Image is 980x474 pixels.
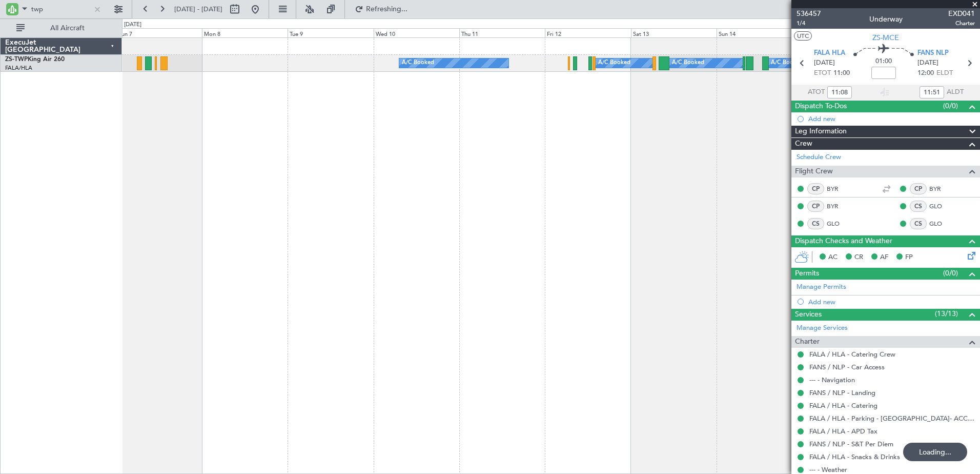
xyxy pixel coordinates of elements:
[5,64,32,72] a: FALA/HLA
[795,309,822,321] span: Services
[827,184,850,193] a: BYR
[910,218,927,229] div: CS
[809,452,900,461] a: FALA / HLA - Snacks & Drinks
[717,28,802,37] div: Sun 14
[402,55,434,71] div: A/C Booked
[124,21,141,29] div: [DATE]
[809,363,885,371] a: FANS / NLP - Car Access
[374,28,459,37] div: Wed 10
[814,58,835,68] span: [DATE]
[827,86,852,98] input: --:--
[807,183,824,194] div: CP
[948,19,975,28] span: Charter
[809,427,877,436] a: FALA / HLA - APD Tax
[917,68,934,78] span: 12:00
[771,55,803,71] div: A/C Booked
[795,268,819,280] span: Permits
[31,2,90,17] input: A/C (Reg. or Type)
[797,282,846,292] a: Manage Permits
[797,19,821,28] span: 1/4
[828,252,838,263] span: AC
[814,48,845,58] span: FALA HLA
[943,268,958,279] span: (0/0)
[797,152,841,163] a: Schedule Crew
[929,184,952,193] a: BYR
[631,28,717,37] div: Sat 13
[794,31,812,41] button: UTC
[807,201,824,212] div: CP
[875,56,892,67] span: 01:00
[808,298,975,306] div: Add new
[903,443,967,461] div: Loading...
[917,58,938,68] span: [DATE]
[948,8,975,19] span: EXD041
[935,308,958,319] span: (13/13)
[174,5,222,14] span: [DATE] - [DATE]
[920,86,944,98] input: --:--
[947,87,964,97] span: ALDT
[11,20,111,36] button: All Aircraft
[929,202,952,211] a: GLO
[910,183,927,194] div: CP
[808,87,825,97] span: ATOT
[459,28,545,37] div: Thu 11
[808,114,975,123] div: Add new
[827,202,850,211] a: BYR
[809,350,895,359] a: FALA / HLA - Catering Crew
[827,219,850,228] a: GLO
[5,56,28,63] span: ZS-TWP
[809,401,877,410] a: FALA / HLA - Catering
[872,32,899,43] span: ZS-MCE
[809,376,855,384] a: --- - Navigation
[795,336,820,348] span: Charter
[5,56,65,63] a: ZS-TWPKing Air 260
[202,28,288,37] div: Mon 8
[795,126,847,137] span: Leg Information
[797,323,848,333] a: Manage Services
[880,252,888,263] span: AF
[365,6,409,13] span: Refreshing...
[809,465,847,474] a: --- - Weather
[795,138,812,150] span: Crew
[809,440,893,448] a: FANS / NLP - S&T Per Diem
[795,235,892,247] span: Dispatch Checks and Weather
[809,414,975,423] a: FALA / HLA - Parking - [GEOGRAPHIC_DATA]- ACC # 1800
[545,28,630,37] div: Fri 12
[833,68,850,78] span: 11:00
[869,14,903,25] div: Underway
[929,219,952,228] a: GLO
[917,48,949,58] span: FANS NLP
[116,28,202,37] div: Sun 7
[350,1,412,17] button: Refreshing...
[905,252,913,263] span: FP
[795,101,847,112] span: Dispatch To-Dos
[807,218,824,229] div: CS
[795,166,833,177] span: Flight Crew
[27,25,108,32] span: All Aircraft
[598,55,630,71] div: A/C Booked
[943,101,958,111] span: (0/0)
[809,388,875,397] a: FANS / NLP - Landing
[854,252,863,263] span: CR
[814,68,831,78] span: ETOT
[910,201,927,212] div: CS
[797,8,821,19] span: 536457
[936,68,953,78] span: ELDT
[672,55,704,71] div: A/C Booked
[288,28,373,37] div: Tue 9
